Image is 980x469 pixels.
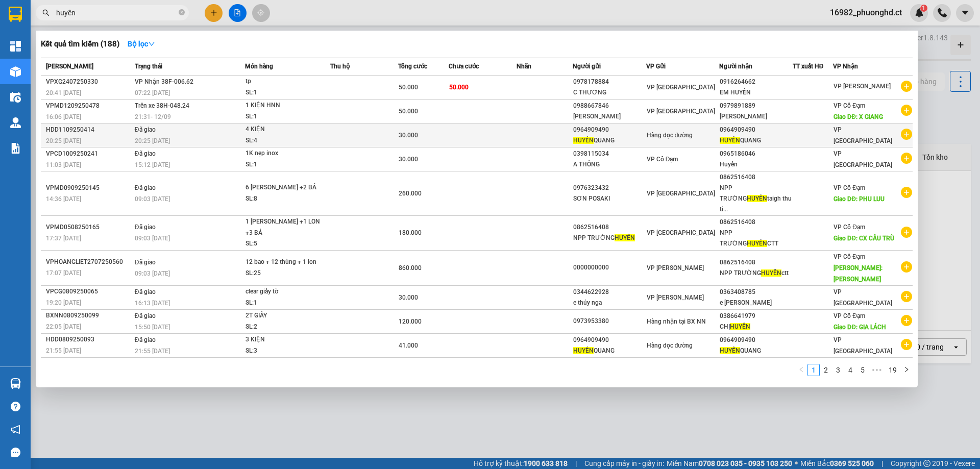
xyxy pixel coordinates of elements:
[135,224,156,231] span: Đã giao
[246,286,322,298] div: clear giấy tờ
[832,364,844,376] a: 3
[720,125,792,135] div: 0964909490
[135,184,156,191] span: Đã giao
[246,257,322,268] div: 12 bao + 12 thùng + 1 lon
[573,135,646,146] div: QUANG
[834,264,883,283] span: [PERSON_NAME]: [PERSON_NAME]
[246,87,322,98] div: SL: 1
[647,190,715,197] span: VP [GEOGRAPHIC_DATA]
[398,63,427,70] span: Tổng cước
[900,364,913,376] li: Next Page
[46,235,81,242] span: 17:37 [DATE]
[901,339,912,350] span: plus-circle
[46,310,132,321] div: BXNN0809250099
[246,111,322,122] div: SL: 1
[647,156,678,163] span: VP Cổ Đạm
[135,312,156,319] span: Đã giao
[573,345,646,356] div: QUANG
[246,100,322,111] div: 1 KIỆN HNN
[46,63,93,70] span: [PERSON_NAME]
[573,77,646,87] div: 0978178884
[869,364,885,376] li: Next 5 Pages
[720,257,792,268] div: 0862516408
[10,92,21,103] img: warehouse-icon
[246,345,322,357] div: SL: 3
[246,148,322,159] div: 1K nẹp inox
[730,323,750,330] span: HUYỀN
[834,224,865,231] span: VP Cổ Đạm
[46,269,81,277] span: 17:07 [DATE]
[834,113,883,120] span: Giao DĐ: X GIANG
[720,335,792,345] div: 0964909490
[46,286,132,297] div: VPCG0809250065
[46,257,132,267] div: VPHOANGLIET2707250560
[399,294,418,301] span: 30.000
[901,291,912,302] span: plus-circle
[56,7,177,18] input: Tìm tên, số ĐT hoặc mã đơn
[246,76,322,87] div: tp
[857,364,868,376] a: 5
[647,342,693,349] span: Hàng dọc đường
[647,264,704,271] span: VP [PERSON_NAME]
[135,137,170,144] span: 20:25 [DATE]
[807,364,820,376] li: 1
[11,448,20,457] span: message
[720,345,792,356] div: QUANG
[833,63,858,70] span: VP Nhận
[573,347,594,354] span: HUYỀN
[246,182,322,193] div: 6 [PERSON_NAME] +2 BẢ
[834,336,892,355] span: VP [GEOGRAPHIC_DATA]
[573,335,646,345] div: 0964909490
[720,135,792,146] div: QUANG
[46,137,81,144] span: 20:25 [DATE]
[720,87,792,98] div: EM HUYỀN
[720,172,792,183] div: 0862516408
[808,364,819,376] a: 1
[246,322,322,333] div: SL: 2
[573,262,646,273] div: 0000000000
[399,156,418,163] span: 30.000
[573,193,646,204] div: SƠN POSAKI
[179,8,185,18] span: close-circle
[573,125,646,135] div: 0964909490
[720,322,792,332] div: CHỊ
[399,318,422,325] span: 120.000
[330,63,350,70] span: Thu hộ
[834,195,885,203] span: Giao DĐ: PHU LUU
[119,36,163,52] button: Bộ lọcdown
[901,315,912,326] span: plus-circle
[399,264,422,271] span: 860.000
[720,149,792,159] div: 0965186046
[573,222,646,233] div: 0862516408
[747,240,767,247] span: HUYỀN
[901,105,912,116] span: plus-circle
[10,66,21,77] img: warehouse-icon
[46,334,132,345] div: HDD0809250093
[720,77,792,87] div: 0916264662
[901,187,912,198] span: plus-circle
[41,39,119,50] h3: Kết quả tìm kiếm ( 188 )
[834,253,865,260] span: VP Cổ Đạm
[647,108,715,115] span: VP [GEOGRAPHIC_DATA]
[135,150,156,157] span: Đã giao
[10,143,21,154] img: solution-icon
[399,108,418,115] span: 50.000
[886,364,900,376] a: 19
[9,7,22,22] img: logo-vxr
[135,102,189,109] span: Trên xe 38H-048.24
[720,298,792,308] div: e [PERSON_NAME]
[179,9,185,15] span: close-circle
[10,378,21,389] img: warehouse-icon
[573,287,646,298] div: 0344622928
[135,288,156,295] span: Đã giao
[135,63,162,70] span: Trạng thái
[246,193,322,205] div: SL: 8
[856,364,869,376] li: 5
[834,102,865,109] span: VP Cổ Đạm
[747,195,767,202] span: HUYỀN
[246,334,322,345] div: 3 KIỆN
[135,78,193,85] span: VP Nhận 38F-006.62
[798,366,804,373] span: left
[11,402,20,411] span: question-circle
[246,298,322,309] div: SL: 1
